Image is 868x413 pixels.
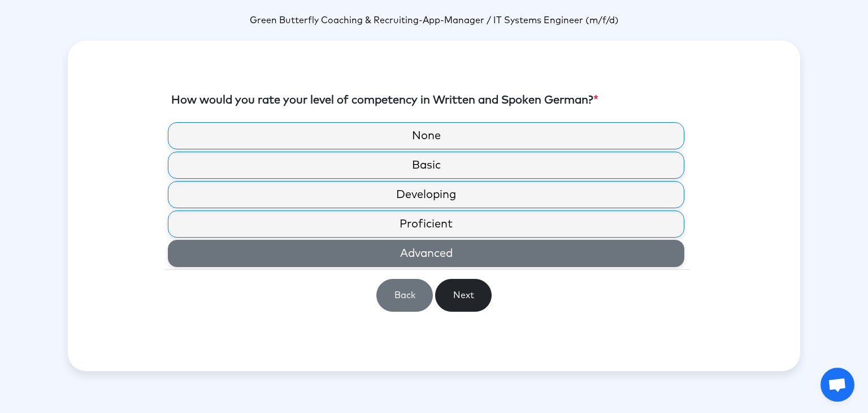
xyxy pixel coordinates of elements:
[821,368,854,402] a: Open chat
[168,240,684,267] label: Advanced
[168,210,684,238] label: Proficient
[423,16,619,25] span: App-Manager / IT Systems Engineer (m/f/d)
[171,92,598,109] label: How would you rate your level of competency in Written and Spoken German?
[68,14,800,27] p: -
[168,152,684,179] label: Basic
[435,279,492,312] button: Next
[250,16,419,25] span: Green Butterfly Coaching & Recruiting
[168,181,684,208] label: Developing
[376,279,433,312] button: Back
[168,122,684,149] label: None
